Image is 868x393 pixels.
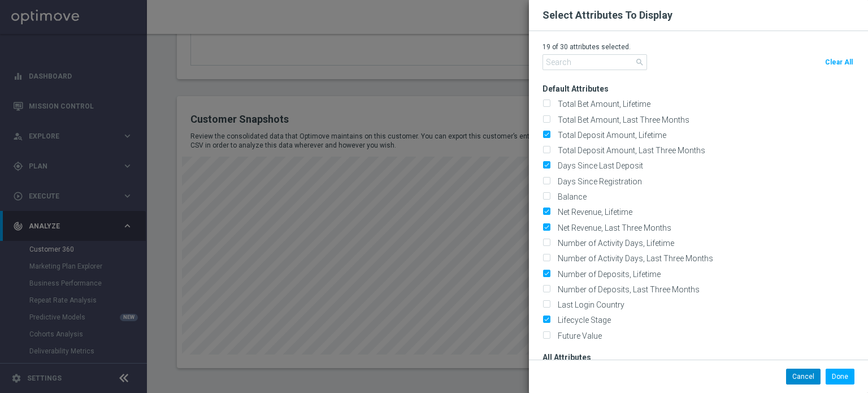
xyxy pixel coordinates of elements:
[826,369,854,385] button: Done
[554,115,689,125] label: Total Bet Amount, Last Three Months
[554,300,624,310] label: Last Login Country
[554,192,587,202] label: Balance
[554,145,705,156] label: Total Deposit Amount, Last Three Months
[823,54,854,70] button: Clear All
[554,238,674,248] label: Number of Activity Days, Lifetime
[554,130,666,140] label: Total Deposit Amount, Lifetime
[554,99,650,109] label: Total Bet Amount, Lifetime
[554,176,642,187] label: Days Since Registration
[542,8,672,22] h2: Select Attributes To Display
[554,253,713,264] label: Number of Activity Days, Last Three Months
[554,223,671,233] label: Net Revenue, Last Three Months
[542,42,854,51] p: 19 of 30 attributes selected.
[554,161,643,171] label: Days Since Last Deposit
[554,207,632,217] label: Net Revenue, Lifetime
[554,284,700,295] label: Number of Deposits, Last Three Months
[786,369,821,385] button: Cancel
[635,58,644,67] span: search
[825,58,853,66] span: Clear All
[542,343,868,362] h3: All Attributes
[542,54,647,70] input: Search
[542,75,868,94] h3: Default Attributes
[554,315,611,325] label: Lifecycle Stage
[554,331,602,341] label: Future Value
[554,269,661,279] label: Number of Deposits, Lifetime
